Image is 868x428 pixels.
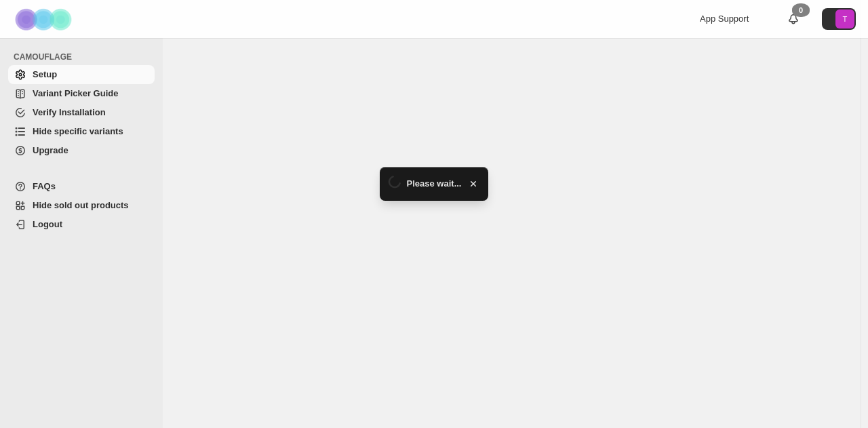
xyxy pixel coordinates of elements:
[11,1,79,38] img: Camouflage
[8,84,155,103] a: Variant Picker Guide
[700,14,749,24] span: App Support
[822,8,856,30] button: Avatar with initials T
[843,15,848,23] text: T
[33,200,129,210] span: Hide sold out products
[33,126,123,136] span: Hide specific variants
[14,52,156,62] span: CAMOUFLAGE
[8,196,155,215] a: Hide sold out products
[8,103,155,122] a: Verify Installation
[8,65,155,84] a: Setup
[33,69,57,79] span: Setup
[33,145,68,155] span: Upgrade
[33,107,106,117] span: Verify Installation
[835,9,854,28] span: Avatar with initials T
[787,12,800,26] a: 0
[33,88,118,98] span: Variant Picker Guide
[33,181,56,191] span: FAQs
[407,177,462,191] span: Please wait...
[8,177,155,196] a: FAQs
[8,122,155,141] a: Hide specific variants
[33,219,62,229] span: Logout
[8,215,155,234] a: Logout
[8,141,155,160] a: Upgrade
[792,3,810,17] div: 0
